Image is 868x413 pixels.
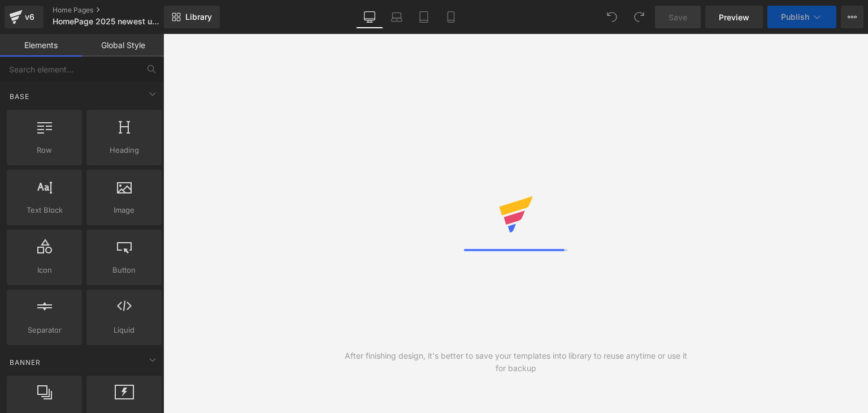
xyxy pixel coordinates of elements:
a: Home Pages [53,6,183,15]
a: Tablet [410,6,437,28]
span: HomePage 2025 newest update [53,17,161,26]
button: Redo [628,6,650,28]
span: Preview [719,11,749,23]
span: Banner [8,357,42,368]
a: Preview [705,6,763,28]
a: v6 [5,6,44,28]
a: Desktop [356,6,383,28]
span: Save [669,11,687,23]
span: Publish [781,12,809,21]
span: Text Block [10,204,79,216]
a: Global Style [82,34,164,57]
span: Library [185,12,212,22]
span: Icon [10,264,79,276]
button: Publish [767,6,836,28]
span: Base [8,91,31,102]
span: Liquid [90,324,158,336]
span: Row [10,144,79,156]
a: Laptop [383,6,410,28]
a: New Library [164,6,220,28]
span: Separator [10,324,79,336]
button: More [841,6,863,28]
div: v6 [23,10,37,24]
a: Mobile [437,6,465,28]
button: Undo [601,6,623,28]
span: Button [90,264,158,276]
span: Image [90,204,158,216]
span: Heading [90,144,158,156]
div: After finishing design, it's better to save your templates into library to reuse anytime or use i... [340,350,692,375]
